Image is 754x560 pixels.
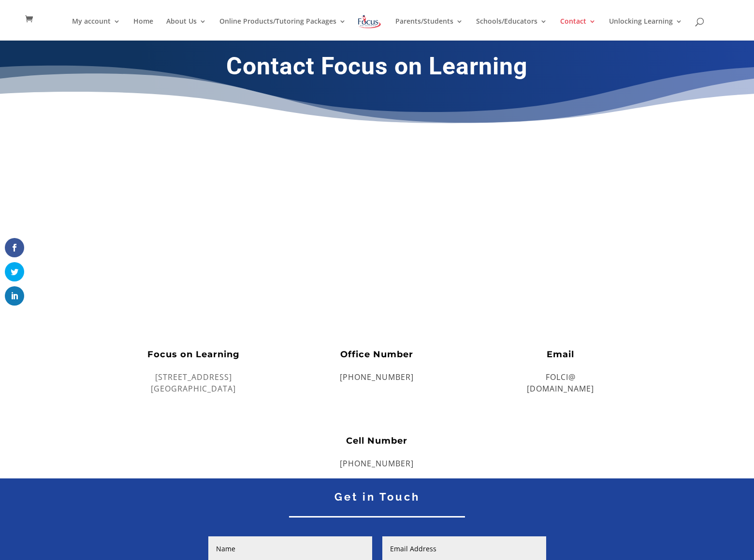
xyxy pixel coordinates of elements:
span: Get in Touch [334,490,420,503]
span: Office Number [340,349,413,360]
a: Unlocking Learning [609,18,682,41]
a: Contact [560,18,596,41]
a: My account [72,18,120,41]
p: [STREET_ADDRESS] [116,375,271,387]
a: Parents/Students [395,18,463,41]
a: FOLCI@ [546,372,576,382]
a: Schools/Educators [476,18,547,41]
a: [DOMAIN_NAME] [527,383,594,394]
a: [PHONE_NUMBER] [340,372,414,382]
a: About Us [166,18,206,41]
a: Home [133,18,153,41]
h1: Contact Focus on Learning [116,52,638,85]
span: Cell Number [346,435,407,446]
span: Email [547,349,574,360]
a: Online Products/Tutoring Packages [219,18,346,41]
img: Focus on Learning [357,13,382,30]
a: [PHONE_NUMBER] [340,458,414,469]
span: Focus on Learning [147,349,240,360]
p: [GEOGRAPHIC_DATA] [116,387,271,398]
